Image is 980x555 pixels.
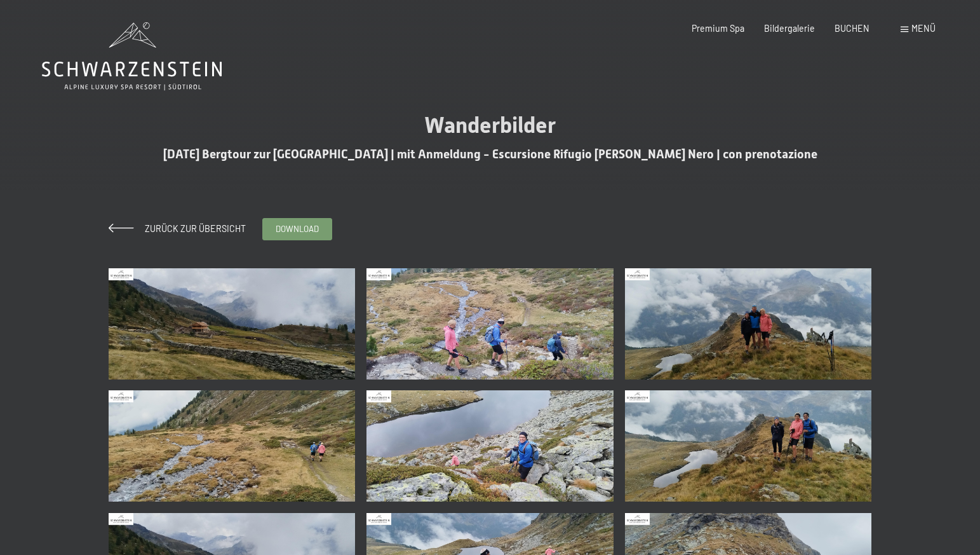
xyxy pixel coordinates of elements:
[109,268,356,380] img: 12-09-2025
[136,223,246,234] span: Zurück zur Übersicht
[106,263,358,385] a: 12-09-2025
[366,390,614,502] img: 12-09-2025
[622,385,874,507] a: 12-09-2025
[424,112,556,138] span: Wanderbilder
[692,23,744,34] a: Premium Spa
[163,147,817,161] span: [DATE] Bergtour zur [GEOGRAPHIC_DATA] | mit Anmeldung - Escursione Rifugio [PERSON_NAME] Nero | c...
[109,223,246,234] a: Zurück zur Übersicht
[625,268,872,380] img: 12-09-2025
[109,390,356,502] img: 12-09-2025
[622,263,874,385] a: 12-09-2025
[764,23,815,34] a: Bildergalerie
[366,268,614,380] img: 12-09-2025
[276,223,319,235] span: download
[364,385,616,507] a: 12-09-2025
[106,385,358,507] a: 12-09-2025
[364,263,616,385] a: 12-09-2025
[835,23,869,34] a: BUCHEN
[263,219,332,240] a: download
[911,23,936,34] span: Menü
[625,390,872,502] img: 12-09-2025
